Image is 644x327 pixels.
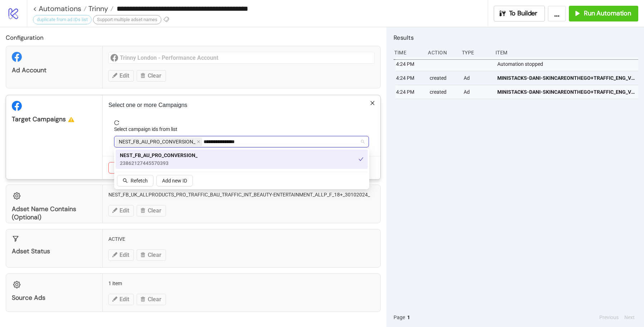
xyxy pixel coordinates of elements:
button: Next [622,313,637,321]
span: close [197,140,200,143]
div: Type [461,46,490,59]
div: Time [394,46,422,59]
button: Previous [597,313,621,321]
div: Support multiple adset names [93,15,161,24]
div: Action [427,46,456,59]
div: Target Campaigns [12,115,97,123]
span: Trinny [87,4,108,13]
span: Page [394,313,405,321]
span: Refetch [131,178,148,184]
div: 4:24 PM [395,85,424,99]
div: Ad [463,85,492,99]
span: NEST_FB_AU_PRO_CONVERSION_ [120,151,197,159]
div: Item [495,46,638,59]
h2: Results [394,33,638,42]
button: Run Automation [569,6,638,21]
div: created [429,71,458,85]
input: Select campaign ids from list [204,137,253,146]
p: Select one or more Campaigns [108,101,375,109]
a: Trinny [87,5,113,12]
label: Select campaign ids from list [114,125,182,133]
span: MINISTACKS-DANI-SKINCAREONTHEGO+TRAFFIC_ENG_VID_SKINCARE_SP_22092025_CC_SC7_USP10_TL_ [497,88,635,96]
div: created [429,85,458,99]
span: search [123,178,128,183]
span: reload [114,120,369,125]
span: Add new ID [162,178,187,184]
div: 4:24 PM [395,71,424,85]
div: NEST_FB_AU_PRO_CONVERSION_ [116,150,368,169]
span: To Builder [509,9,538,18]
a: MINISTACKS-DANI-SKINCAREONTHEGO+TRAFFIC_ENG_VID_SKINCARE_SP_22092025_CC_SC7_USP10_TL_ [497,85,635,99]
div: Automation stopped [497,57,640,71]
div: duplicate from ad IDs list [33,15,92,24]
button: ... [548,6,566,21]
span: MINISTACKS-DANI-SKINCAREONTHEGO+TRAFFIC_ENG_VID_SKINCARE_SP_22092025_CC_SC7_USP10_TL_ [497,74,635,82]
span: close [370,101,375,106]
button: To Builder [494,6,545,21]
button: Refetch [117,175,153,186]
button: Add new ID [156,175,193,186]
span: NEST_FB_AU_PRO_CONVERSION_ [119,138,195,146]
span: 23862127445570393 [120,159,197,167]
div: Ad [463,71,492,85]
span: NEST_FB_AU_PRO_CONVERSION_ [116,137,202,146]
div: 4:24 PM [395,57,424,71]
button: 1 [405,313,412,321]
a: < Automations [33,5,87,12]
h2: Configuration [6,33,381,42]
button: Cancel [108,162,135,174]
a: MINISTACKS-DANI-SKINCAREONTHEGO+TRAFFIC_ENG_VID_SKINCARE_SP_22092025_CC_SC7_USP10_TL_ [497,71,635,85]
span: check [358,157,364,162]
span: Run Automation [584,9,631,18]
